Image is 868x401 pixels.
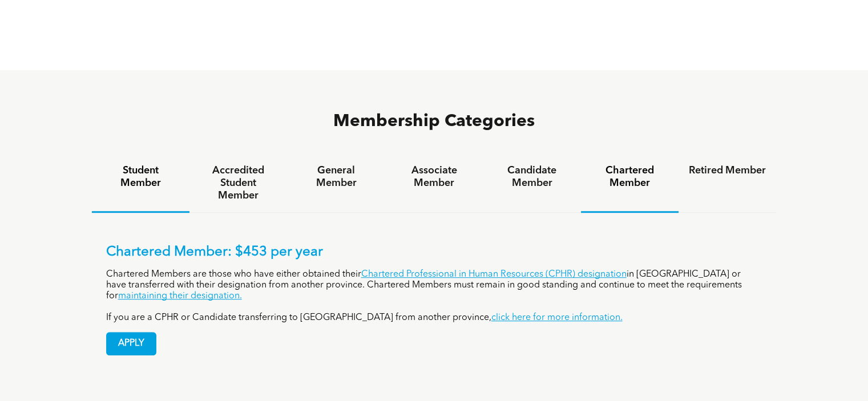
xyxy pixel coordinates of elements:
span: APPLY [107,333,156,355]
h4: Student Member [102,164,179,189]
a: maintaining their designation. [118,291,242,301]
h4: General Member [297,164,374,189]
h4: Chartered Member [591,164,668,189]
p: Chartered Member: $453 per year [106,244,762,261]
a: Chartered Professional in Human Resources (CPHR) designation [361,270,627,279]
span: Membership Categories [333,113,535,130]
h4: Candidate Member [493,164,570,189]
h4: Retired Member [689,164,766,177]
h4: Accredited Student Member [200,164,277,202]
p: Chartered Members are those who have either obtained their in [GEOGRAPHIC_DATA] or have transferr... [106,269,762,302]
p: If you are a CPHR or Candidate transferring to [GEOGRAPHIC_DATA] from another province, [106,313,762,323]
a: click here for more information. [491,313,623,322]
a: APPLY [106,332,156,355]
h4: Associate Member [395,164,473,189]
